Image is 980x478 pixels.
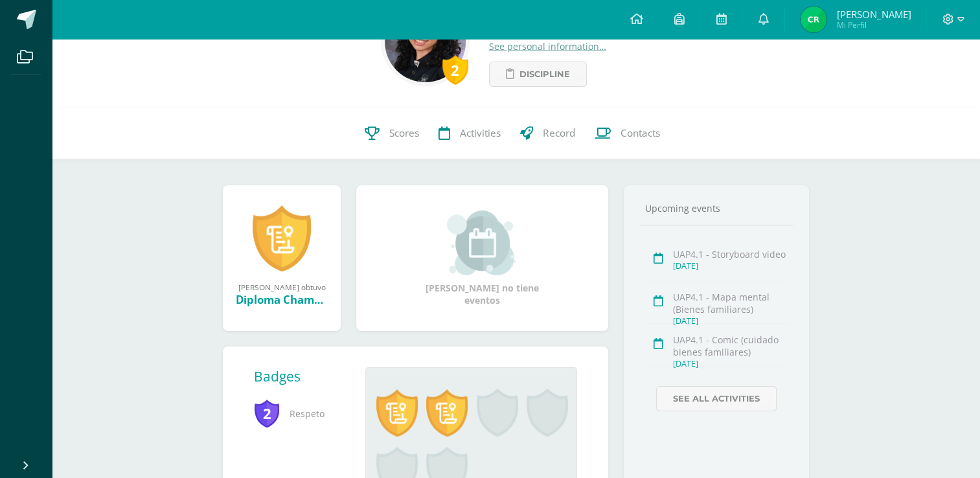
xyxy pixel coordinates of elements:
div: [DATE] [673,315,789,326]
div: 2 [442,55,468,85]
div: [PERSON_NAME] no tiene eventos [418,211,547,306]
span: Respeto [254,396,345,431]
div: [DATE] [673,358,789,369]
div: [PERSON_NAME] obtuvo [236,282,328,292]
a: See all activities [656,386,777,411]
span: 2 [254,398,280,428]
a: Activities [429,108,510,159]
span: Discipline [519,62,570,86]
img: 72680d98789f2eec74c6a1d617310d8d.png [801,6,826,32]
img: 0d0a416d5656b2cbfb88b2eba2d8881c.png [385,1,466,82]
a: Scores [355,108,429,159]
span: Contacts [621,126,660,140]
div: UAP4.1 - Mapa mental (Bienes familiares) [673,291,789,315]
a: Contacts [585,108,670,159]
div: UAP4.1 - Storyboard video [673,248,789,260]
span: Activities [460,126,501,140]
div: Upcoming events [640,202,793,214]
img: event_small.png [447,211,518,275]
div: [DATE] [673,260,789,271]
span: Record [543,126,575,140]
div: Diploma Champagnat [236,292,328,307]
div: UAP4.1 - Comic (cuidado bienes familiares) [673,334,789,358]
a: Record [510,108,585,159]
a: See personal information… [489,40,606,52]
a: Discipline [489,62,587,87]
span: Mi Perfil [836,19,911,30]
span: [PERSON_NAME] [836,8,911,21]
div: Badges [254,367,355,385]
span: Scores [389,126,419,140]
